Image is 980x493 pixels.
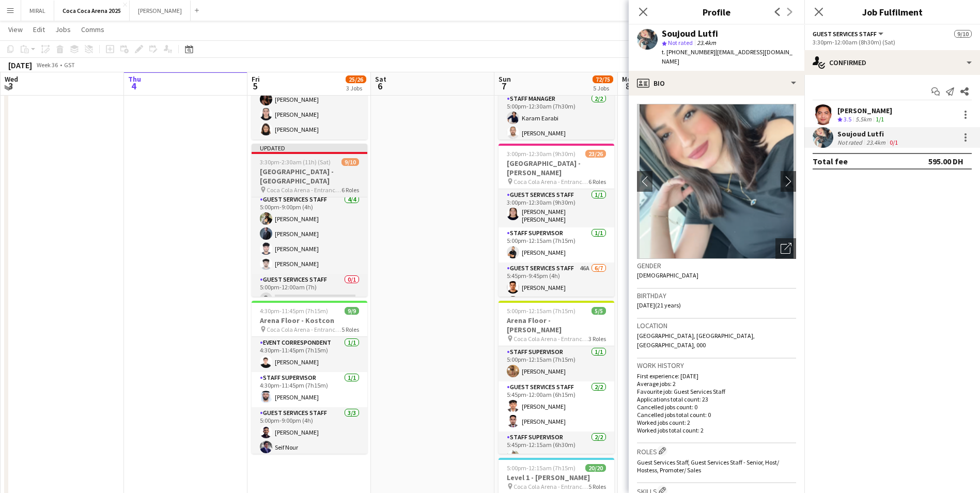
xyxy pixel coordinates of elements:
[637,321,796,330] h3: Location
[637,395,796,403] p: Applications total count: 23
[8,60,32,70] div: [DATE]
[3,80,18,92] span: 3
[252,74,367,140] app-card-role: Guest Services Staff3/35:00pm-11:30pm (6h30m)[PERSON_NAME][PERSON_NAME][PERSON_NAME]
[29,23,49,36] a: Edit
[864,138,888,146] div: 23.4km
[128,74,141,84] span: Thu
[813,30,885,38] button: Guest Services Staff
[588,483,606,490] span: 5 Roles
[507,464,585,472] span: 5:00pm-12:15am (7h15m) (Mon)
[252,274,367,309] app-card-role: Guest Services Staff0/15:00pm-12:00am (7h)
[499,93,614,143] app-card-role: Staff Manager2/25:00pm-12:30am (7h30m)Karam Earabi[PERSON_NAME]
[497,80,511,92] span: 7
[267,186,341,194] span: Coca Cola Arena - Entrance F
[622,74,635,84] span: Mon
[844,115,851,123] span: 3.5
[928,156,963,166] div: 595.00 DH
[21,1,54,21] button: MIRAL
[77,23,108,36] a: Comms
[514,335,588,343] span: Coca Cola Arena - Entrance F
[33,25,45,34] span: Edit
[341,326,359,333] span: 5 Roles
[55,25,71,34] span: Jobs
[593,75,613,83] span: 72/75
[637,458,779,474] span: Guest Services Staff, Guest Services Staff - Senior, Host/ Hostess, Promoter/ Sales
[695,39,718,47] span: 23.4km
[499,144,614,297] app-job-card: 3:00pm-12:30am (9h30m) (Mon)23/26[GEOGRAPHIC_DATA] - [PERSON_NAME] Coca Cola Arena - Entrance F6 ...
[346,75,366,83] span: 25/26
[252,301,367,454] app-job-card: 4:30pm-11:45pm (7h15m)9/9Arena Floor - Kostcon Coca Cola Arena - Entrance F5 RolesEvent Correspon...
[252,407,367,472] app-card-role: Guest Services Staff3/35:00pm-9:00pm (4h)[PERSON_NAME]Seif Nour
[252,194,367,274] app-card-role: Guest Services Staff4/45:00pm-9:00pm (4h)[PERSON_NAME][PERSON_NAME][PERSON_NAME][PERSON_NAME]
[637,271,698,279] span: [DEMOGRAPHIC_DATA]
[252,372,367,407] app-card-role: Staff Supervisor1/14:30pm-11:45pm (7h15m)[PERSON_NAME]
[51,23,75,36] a: Jobs
[260,158,331,166] span: 3:30pm-2:30am (11h) (Sat)
[637,388,796,395] p: Favourite job: Guest Services Staff
[637,380,796,388] p: Average jobs: 2
[499,263,614,391] app-card-role: Guest Services Staff46A6/75:45pm-9:45pm (4h)[PERSON_NAME]
[252,74,260,84] span: Fri
[64,61,75,69] div: GST
[662,48,792,65] span: | [EMAIL_ADDRESS][DOMAIN_NAME]
[637,361,796,370] h3: Work history
[637,403,796,411] p: Cancelled jobs count: 0
[588,335,606,343] span: 3 Roles
[341,158,359,166] span: 9/10
[499,473,614,482] h3: Level 1 - [PERSON_NAME]
[499,227,614,263] app-card-role: Staff Supervisor1/15:00pm-12:15am (7h15m)[PERSON_NAME]
[585,150,606,158] span: 23/26
[5,74,18,84] span: Wed
[54,1,130,21] button: Coca Coca Arena 2025
[668,39,693,47] span: Not rated
[585,464,606,472] span: 20/20
[499,74,511,84] span: Sun
[514,483,588,490] span: Coca Cola Arena - Entrance F
[346,84,366,92] div: 3 Jobs
[507,150,585,158] span: 3:00pm-12:30am (9h30m) (Mon)
[890,138,898,146] app-skills-label: 0/1
[4,23,27,36] a: View
[81,25,104,34] span: Comms
[252,167,367,186] h3: [GEOGRAPHIC_DATA] - [GEOGRAPHIC_DATA]
[813,156,848,166] div: Total fee
[499,189,614,227] app-card-role: Guest Services Staff1/13:00pm-12:30am (9h30m)[PERSON_NAME] [PERSON_NAME]
[252,316,367,325] h3: Arena Floor - Kostcon
[637,291,796,300] h3: Birthday
[252,144,367,297] app-job-card: Updated3:30pm-2:30am (11h) (Sat)9/10[GEOGRAPHIC_DATA] - [GEOGRAPHIC_DATA] Coca Cola Arena - Entra...
[629,71,804,96] div: Bio
[250,80,260,92] span: 5
[374,80,386,92] span: 6
[662,29,718,38] div: Soujoud Lutfi
[499,346,614,381] app-card-role: Staff Supervisor1/15:00pm-12:15am (7h15m)[PERSON_NAME]
[592,307,606,315] span: 5/5
[876,115,884,123] app-skills-label: 1/1
[837,138,864,146] div: Not rated
[637,419,796,426] p: Worked jobs count: 2
[499,301,614,454] app-job-card: 5:00pm-12:15am (7h15m) (Mon)5/5Arena Floor - [PERSON_NAME] Coca Cola Arena - Entrance F3 RolesSta...
[954,30,972,38] span: 9/10
[637,301,681,309] span: [DATE] (21 years)
[837,106,892,115] div: [PERSON_NAME]
[629,5,804,19] h3: Profile
[813,30,877,38] span: Guest Services Staff
[345,307,359,315] span: 9/9
[499,316,614,334] h3: Arena Floor - [PERSON_NAME]
[662,48,715,56] span: t. [PHONE_NUMBER]
[507,307,592,315] span: 5:00pm-12:15am (7h15m) (Mon)
[341,186,359,194] span: 6 Roles
[775,238,796,259] div: Open photos pop-in
[804,50,980,75] div: Confirmed
[34,61,60,69] span: Week 36
[130,1,191,21] button: [PERSON_NAME]
[637,445,796,456] h3: Roles
[252,337,367,372] app-card-role: Event Correspondent1/14:30pm-11:45pm (7h15m)[PERSON_NAME]
[8,25,23,34] span: View
[804,5,980,19] h3: Job Fulfilment
[588,178,606,186] span: 6 Roles
[499,159,614,177] h3: [GEOGRAPHIC_DATA] - [PERSON_NAME]
[375,74,386,84] span: Sat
